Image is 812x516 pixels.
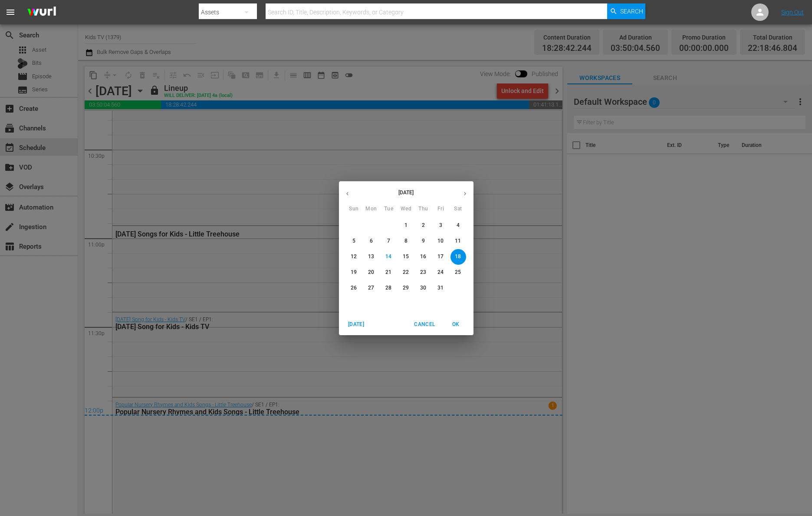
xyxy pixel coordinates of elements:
[403,284,409,292] p: 29
[437,269,444,276] p: 24
[351,253,357,260] p: 12
[346,320,367,329] span: [DATE]
[420,269,426,276] p: 23
[433,233,449,249] button: 10
[433,265,449,280] button: 24
[781,9,804,16] a: Sign Out
[351,284,357,292] p: 26
[404,237,408,245] p: 8
[433,205,449,213] span: Fri
[5,7,16,17] span: menu
[439,222,442,229] p: 3
[416,218,431,233] button: 2
[385,269,391,276] p: 21
[416,249,431,265] button: 16
[351,269,357,276] p: 19
[381,265,397,280] button: 21
[381,205,397,213] span: Tue
[437,284,444,292] p: 31
[620,3,643,19] span: Search
[437,237,444,245] p: 10
[387,237,390,245] p: 7
[446,320,467,329] span: OK
[346,233,362,249] button: 5
[385,253,391,260] p: 14
[442,317,470,332] button: OK
[398,218,414,233] button: 1
[352,237,355,245] p: 5
[364,233,379,249] button: 6
[346,249,362,265] button: 12
[450,265,466,280] button: 25
[381,280,397,296] button: 28
[398,280,414,296] button: 29
[398,205,414,213] span: Wed
[398,265,414,280] button: 22
[457,222,460,229] p: 4
[21,2,62,23] img: ans4CAIJ8jUAAAAAAAAAAAAAAAAAAAAAAAAgQb4GAAAAAAAAAAAAAAAAAAAAAAAAJMjXAAAAAAAAAAAAAAAAAAAAAAAAgAT5G...
[450,233,466,249] button: 11
[450,218,466,233] button: 4
[398,233,414,249] button: 8
[455,269,461,276] p: 25
[403,253,409,260] p: 15
[455,253,461,260] p: 18
[381,249,397,265] button: 14
[416,233,431,249] button: 9
[385,284,391,292] p: 28
[422,222,425,229] p: 2
[368,284,374,292] p: 27
[433,218,449,233] button: 3
[433,249,449,265] button: 17
[364,265,379,280] button: 20
[455,237,461,245] p: 11
[346,205,362,213] span: Sun
[342,317,370,332] button: [DATE]
[414,320,435,329] span: Cancel
[450,205,466,213] span: Sat
[437,253,444,260] p: 17
[416,205,431,213] span: Thu
[381,233,397,249] button: 7
[420,284,426,292] p: 30
[433,280,449,296] button: 31
[364,280,379,296] button: 27
[368,269,374,276] p: 20
[404,222,408,229] p: 1
[450,249,466,265] button: 18
[411,317,438,332] button: Cancel
[416,280,431,296] button: 30
[403,269,409,276] p: 22
[368,253,374,260] p: 13
[398,249,414,265] button: 15
[356,189,457,196] p: [DATE]
[422,237,425,245] p: 9
[346,265,362,280] button: 19
[416,265,431,280] button: 23
[420,253,426,260] p: 16
[370,237,373,245] p: 6
[364,205,379,213] span: Mon
[364,249,379,265] button: 13
[346,280,362,296] button: 26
